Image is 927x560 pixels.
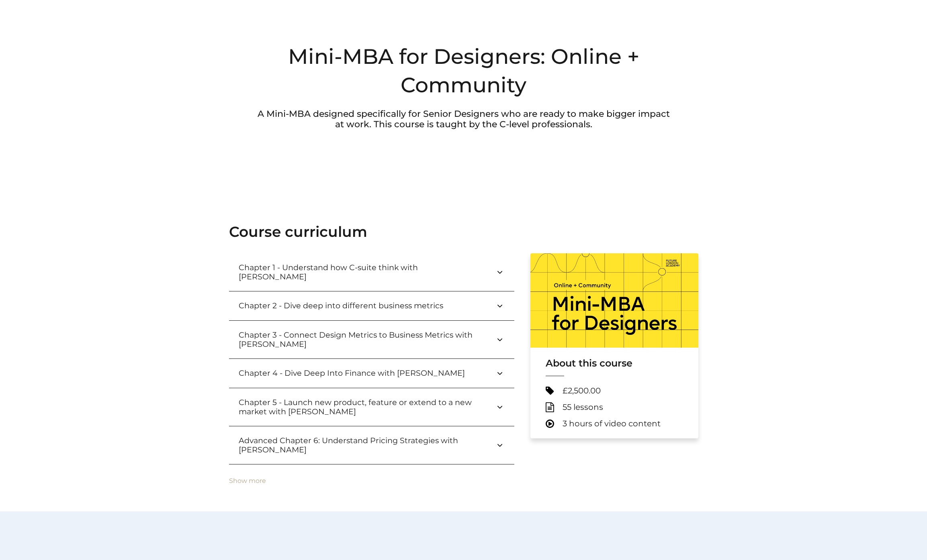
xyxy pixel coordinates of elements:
[239,398,495,416] h3: Chapter 5 - Launch new product, feature or extend to a new market with [PERSON_NAME]
[252,43,675,99] h2: Mini-MBA for Designers: Online + Community
[229,291,514,320] button: Chapter 2 - Dive deep into different business metrics
[563,419,661,429] span: 3 hours of video content
[229,477,266,485] button: Show more
[252,109,675,130] p: A Mini-MBA designed specifically for Senior Designers who are ready to make bigger impact at work...
[239,330,495,349] h3: Chapter 3 - Connect Design Metrics to Business Metrics with [PERSON_NAME]
[229,223,698,240] h2: Course curriculum
[229,253,514,291] button: Chapter 1 - Understand how C-suite think with [PERSON_NAME]
[229,388,514,426] button: Chapter 5 - Launch new product, feature or extend to a new market with [PERSON_NAME]
[563,402,603,412] span: 55 lessons
[229,359,514,388] button: Chapter 4 - Dive Deep Into Finance with [PERSON_NAME]
[239,436,495,454] h3: Advanced Chapter 6: Understand Pricing Strategies with [PERSON_NAME]
[239,301,456,310] h3: Chapter 2 - Dive deep into different business metrics
[563,386,601,396] span: £2,500.00
[229,426,514,464] button: Advanced Chapter 6: Understand Pricing Strategies with [PERSON_NAME]
[239,263,495,281] h3: Chapter 1 - Understand how C-suite think with [PERSON_NAME]
[546,357,683,369] h3: About this course
[239,369,478,378] h3: Chapter 4 - Dive Deep Into Finance with [PERSON_NAME]
[229,321,514,358] button: Chapter 3 - Connect Design Metrics to Business Metrics with [PERSON_NAME]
